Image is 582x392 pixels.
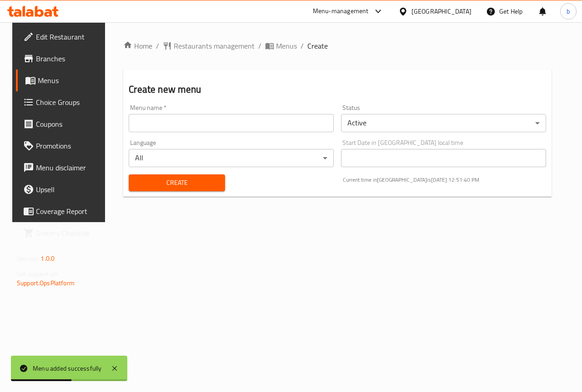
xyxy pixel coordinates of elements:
span: Menu disclaimer [36,162,102,173]
span: Edit Restaurant [36,31,102,42]
span: b [567,6,570,16]
a: Menu disclaimer [16,157,110,179]
span: Promotions [36,140,102,151]
a: Choice Groups [16,91,110,113]
span: Grocery Checklist [36,228,102,238]
a: Restaurants management [163,40,255,51]
div: [GEOGRAPHIC_DATA] [411,6,472,16]
nav: breadcrumb [123,40,552,51]
h2: Create new menu [129,83,546,96]
span: Version: [17,253,39,264]
div: Menu added successfully [33,363,102,373]
span: Choice Groups [36,97,102,108]
button: Create [129,174,225,191]
a: Home [123,40,152,51]
a: Grocery Checklist [16,222,110,244]
a: Menus [265,40,297,51]
span: Branches [36,53,102,64]
a: Promotions [16,135,110,157]
a: Menus [16,69,110,91]
span: Get support on: [17,268,59,280]
a: Coverage Report [16,200,110,222]
span: Coverage Report [36,206,102,217]
li: / [258,40,261,51]
span: 1.0.0 [40,253,55,264]
input: Please enter Menu name [129,114,334,132]
a: Support.OpsPlatform [17,277,75,289]
a: Branches [16,48,110,69]
a: Upsell [16,179,110,200]
li: / [156,40,159,51]
li: / [301,40,304,51]
div: Menu-management [313,6,369,17]
span: Upsell [36,184,102,195]
span: Restaurants management [174,40,255,51]
div: Active [341,114,546,132]
span: Create [307,40,328,51]
a: Coupons [16,113,110,135]
span: Coupons [36,119,102,129]
span: Create [136,177,217,189]
div: All [129,149,334,167]
a: Edit Restaurant [16,26,110,48]
span: Menus [276,40,297,51]
p: Current time in [GEOGRAPHIC_DATA] is [DATE] 12:51:40 PM [343,176,546,184]
span: Menus [38,75,102,86]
